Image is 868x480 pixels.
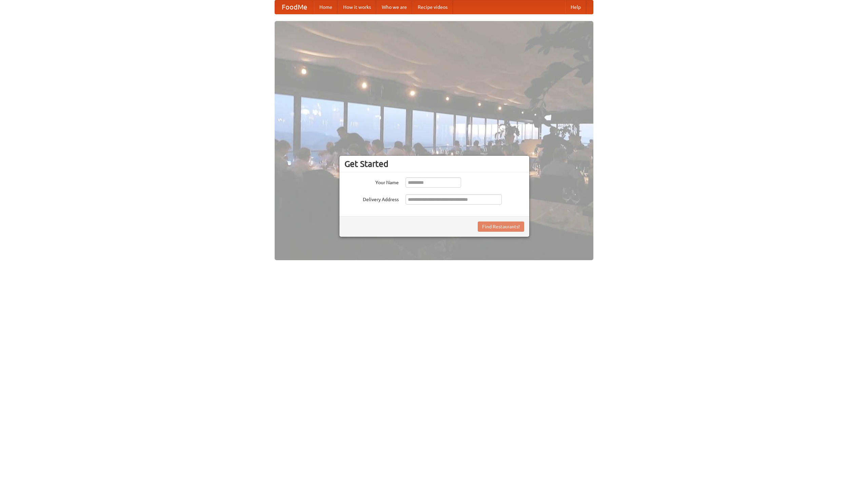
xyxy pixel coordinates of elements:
a: Recipe videos [412,0,453,14]
h3: Get Started [344,159,524,169]
label: Delivery Address [344,194,399,203]
label: Your Name [344,177,399,186]
a: How it works [338,0,376,14]
a: Help [565,0,586,14]
a: Who we are [376,0,412,14]
a: Home [314,0,338,14]
button: Find Restaurants! [478,222,524,232]
a: FoodMe [275,0,314,14]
